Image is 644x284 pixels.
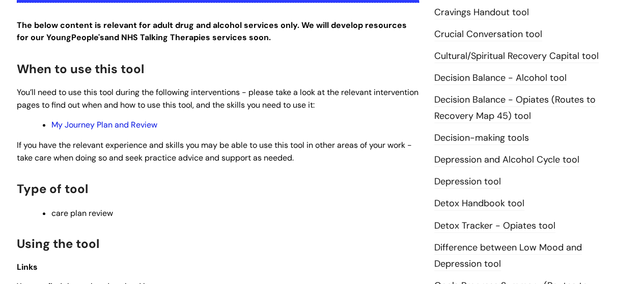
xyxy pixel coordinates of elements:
span: Using the tool [17,236,99,251]
span: care plan review [51,208,113,218]
a: Decision Balance - Alcohol tool [434,72,567,85]
span: Links [17,262,38,272]
a: My Journey Plan and Review [51,119,157,130]
span: When to use this tool [17,61,144,77]
strong: People's [71,32,104,43]
a: Cultural/Spiritual Recovery Capital tool [434,50,599,63]
a: Detox Handbook tool [434,197,524,210]
a: Crucial Conversation tool [434,28,542,41]
a: Decision Balance - Opiates (Routes to Recovery Map 45) tool [434,93,596,123]
a: Depression tool [434,175,501,188]
a: Cravings Handout tool [434,6,529,19]
span: If you have the relevant experience and skills you may be able to use this tool in other areas of... [17,140,412,163]
span: You’ll need to use this tool during the following interventions - please take a look at the relev... [17,87,418,110]
strong: The below content is relevant for adult drug and alcohol services only. We will develop resources... [17,20,407,43]
span: Type of tool [17,181,88,197]
a: Difference between Low Mood and Depression tool [434,241,582,271]
a: Decision-making tools [434,132,529,145]
a: Detox Tracker - Opiates tool [434,219,555,233]
a: Depression and Alcohol Cycle tool [434,153,579,167]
